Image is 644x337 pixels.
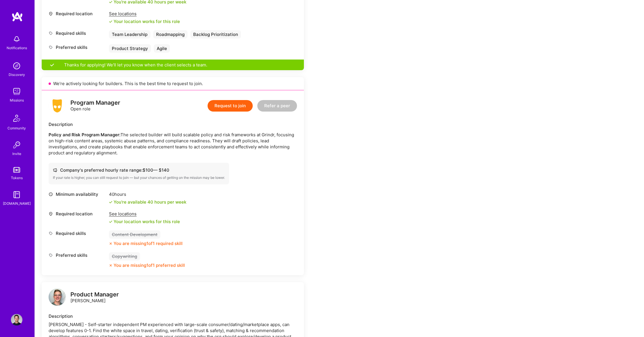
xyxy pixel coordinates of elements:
[53,167,225,173] div: Company's preferred hourly rate range: $ 100 — $ 140
[49,252,106,258] div: Preferred skills
[49,191,106,197] div: Minimum availability
[11,12,23,22] img: logo
[12,151,21,157] div: Invite
[109,18,180,24] div: Your location works for this role
[3,200,31,206] div: [DOMAIN_NAME]
[53,175,225,180] div: If your rate is higher, you can still request to join — but your chances of getting on the missio...
[49,30,106,36] div: Required skills
[109,44,151,53] div: Product Strategy
[109,20,112,23] i: icon Check
[10,97,24,103] div: Missions
[109,0,112,4] i: icon Check
[42,60,304,70] div: Thanks for applying! We'll let you know when the client selects a team.
[11,86,22,97] img: teamwork
[49,288,66,307] a: logo
[154,44,170,53] div: Agile
[109,230,160,239] div: Content Development
[109,219,180,225] div: Your location works for this role
[109,11,180,17] div: See locations
[49,192,53,196] i: icon Clock
[114,240,183,246] div: You are missing 1 of 1 required skill
[257,100,297,112] button: Refer a peer
[49,212,53,216] i: icon Location
[53,168,57,172] i: icon Cash
[114,262,185,268] div: You are missing 1 of 1 preferred skill
[49,44,106,50] div: Preferred skills
[7,45,27,51] div: Notifications
[49,12,53,16] i: icon Location
[49,121,297,127] div: Description
[208,100,253,112] button: Request to join
[49,231,53,235] i: icon Tag
[109,199,186,205] div: You're available 40 hours per week
[10,111,24,125] img: Community
[70,292,119,298] div: Product Manager
[11,139,22,151] img: Invite
[11,33,22,45] img: bell
[49,313,297,319] div: Description
[109,191,186,197] div: 40 hours
[49,45,53,49] i: icon Tag
[109,200,112,204] i: icon Check
[190,30,241,39] div: Backlog Prioritization
[109,264,112,267] i: icon CloseOrange
[11,175,23,181] div: Tokens
[70,100,120,112] div: Open role
[49,211,106,217] div: Required location
[49,253,53,257] i: icon Tag
[49,132,297,156] p: The selected builder will build scalable policy and risk frameworks at Grindr, focusing on high-r...
[49,11,106,17] div: Required location
[153,30,187,39] div: Roadmapping
[49,132,120,137] strong: Policy and Risk Program Manager:
[49,97,66,114] img: logo
[109,220,112,223] i: icon Check
[13,167,20,173] img: tokens
[49,288,66,306] img: logo
[11,189,22,200] img: guide book
[49,31,53,35] i: icon Tag
[49,230,106,236] div: Required skills
[109,242,112,245] i: icon CloseOrange
[109,30,150,39] div: Team Leadership
[9,72,25,78] div: Discovery
[11,314,22,325] img: User Avatar
[9,314,24,325] a: User Avatar
[109,252,140,261] div: Copywriting
[70,100,120,106] div: Program Manager
[70,292,119,304] div: [PERSON_NAME]
[42,77,304,90] div: We’re actively looking for builders. This is the best time to request to join.
[109,211,180,217] div: See locations
[11,60,22,72] img: discovery
[7,125,26,131] div: Community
